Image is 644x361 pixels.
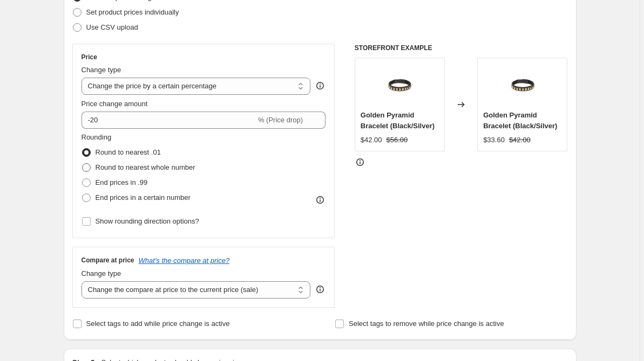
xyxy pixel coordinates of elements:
[82,112,256,129] input: -15
[509,135,531,145] strike: $42.00
[258,116,303,124] span: % (Price drop)
[139,256,230,265] button: What's the compare at price?
[96,217,199,225] span: Show rounding direction options?
[315,80,326,91] div: help
[86,320,230,328] span: Select tags to add while price change is active
[483,135,505,145] div: $33.60
[96,163,195,171] span: Round to nearest whole number
[86,23,138,31] span: Use CSV upload
[86,8,179,16] span: Set product prices individually
[82,133,112,141] span: Rounding
[82,100,148,108] span: Price change amount
[82,66,121,74] span: Change type
[315,284,326,295] div: help
[82,53,97,61] h3: Price
[82,269,121,277] span: Change type
[501,64,544,107] img: 16_80x.jpg
[96,148,161,156] span: Round to nearest .01
[96,193,191,202] span: End prices in a certain number
[387,135,408,145] strike: $56.00
[483,111,557,130] span: Golden Pyramid Bracelet (Black/Silver)
[355,44,568,52] h6: STOREFRONT EXAMPLE
[361,135,382,145] div: $42.00
[82,256,134,265] h3: Compare at price
[378,64,421,107] img: 16_80x.jpg
[361,111,435,130] span: Golden Pyramid Bracelet (Black/Silver)
[96,178,148,186] span: End prices in .99
[349,320,504,328] span: Select tags to remove while price change is active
